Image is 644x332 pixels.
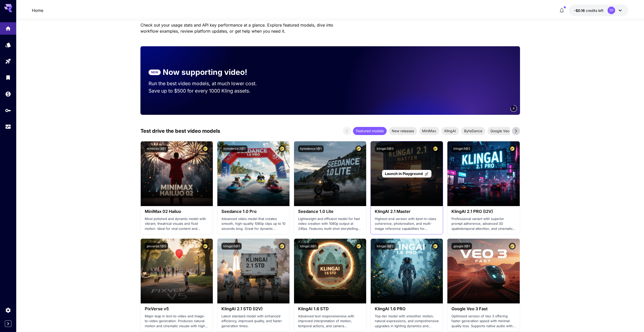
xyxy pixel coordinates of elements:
div: Usage [5,124,11,130]
div: TP [608,7,615,14]
img: alt [447,141,520,206]
div: Google Veo [487,127,512,135]
button: Certified Model – Vetted for best performance and includes a commercial license. [432,145,439,152]
button: klingai:3@2 [375,243,396,250]
button: klingai:5@2 [451,145,472,152]
h3: KlingAI 1.6 PRO [375,306,439,311]
p: Test drive the best video models [140,127,220,135]
p: Optimized version of Veo 3 offering faster generation speed with minimal quality loss. Supports n... [451,314,515,329]
img: alt [447,239,520,303]
img: alt [371,239,443,303]
p: Highest-end version with best-in-class coherence, photorealism, and multi-image reference capabil... [375,216,439,231]
span: Check out your usage stats and API key performance at a glance. Explore featured models, dive int... [140,23,333,34]
button: Certified Model – Vetted for best performance and includes a commercial license. [509,243,516,250]
nav: breadcrumb [32,7,43,13]
h3: PixVerse v5 [145,306,209,311]
button: google:3@1 [451,243,472,250]
h3: Seedance 1.0 Pro [221,209,285,214]
button: Certified Model – Vetted for best performance and includes a commercial license. [432,243,439,250]
p: Top-tier model with smoother motion, natural expressions, and comprehensive upgrades in lighting ... [375,314,439,329]
div: Wallet [5,91,11,97]
div: Settings [5,307,11,313]
div: Library [5,74,11,81]
div: Home [5,24,11,30]
h3: Google Veo 3 Fast [451,306,515,311]
button: bytedance:2@1 [221,145,247,152]
h3: KlingAI 2.1 STD (I2V) [221,306,285,311]
a: Launch in Playground [382,170,431,178]
span: -$0.16 [574,8,586,13]
button: Expand sidebar [5,320,11,327]
button: Certified Model – Vetted for best performance and includes a commercial license. [355,243,362,250]
button: klingai:3@1 [298,243,318,250]
button: Certified Model – Vetted for best performance and includes a commercial license. [279,243,285,250]
div: ByteDance [461,127,485,135]
button: Certified Model – Vetted for best performance and includes a commercial license. [279,145,285,152]
img: alt [217,239,289,303]
span: Google Veo [487,128,512,134]
p: Latest standard model with enhanced efficiency, improved quality, and faster generation times. [221,314,285,329]
img: alt [294,239,366,303]
span: New releases [389,128,417,134]
button: klingai:5@1 [221,243,242,250]
p: Run the best video models, at much lower cost. [149,80,266,87]
span: MiniMax [419,128,439,134]
button: minimax:3@1 [145,145,168,152]
img: alt [141,239,213,303]
button: Certified Model – Vetted for best performance and includes a commercial license. [202,145,209,152]
div: -$0.1624 [574,8,604,13]
img: alt [141,141,213,206]
p: Save up to $500 for every 1000 Kling assets. [149,87,266,95]
span: Featured models [353,128,387,134]
img: alt [217,141,289,206]
button: bytedance:1@1 [298,145,324,152]
div: MiniMax [419,127,439,135]
div: Models [5,42,11,48]
p: NEW [151,70,158,75]
h3: KlingAI 2.1 Master [375,209,439,214]
div: KlingAI [441,127,459,135]
h3: KlingAI 2.1 PRO (I2V) [451,209,515,214]
p: Lightweight and efficient model for fast video creation with 1080p output at 24fps. Features mult... [298,216,362,231]
div: API Keys [5,107,11,114]
p: Advanced video model that creates smooth, high-quality 1080p clips up to 10 seconds long. Great f... [221,216,285,231]
button: Certified Model – Vetted for best performance and includes a commercial license. [509,145,516,152]
div: Featured models [353,127,387,135]
span: KlingAI [441,128,459,134]
div: Playground [5,58,11,64]
img: alt [294,141,366,206]
span: 2 [513,106,514,110]
p: Advanced text responsiveness with improved interpretation of motion, temporal actions, and camera... [298,314,362,329]
p: Major leap in text-to-video and image-to-video generation. Produces natural motion and cinematic ... [145,314,209,329]
button: klingai:5@3 [375,145,396,152]
p: Now supporting video! [163,67,247,78]
p: Professional variant with superior prompt adherence, advanced 3D spatiotemporal attention, and ci... [451,216,515,231]
p: Most polished and dynamic model with vibrant, theatrical visuals and fluid motion. Ideal for vira... [145,216,209,231]
h3: KlingAI 1.6 STD [298,306,362,311]
a: Home [32,7,43,13]
button: Certified Model – Vetted for best performance and includes a commercial license. [202,243,209,250]
h3: Seedance 1.0 Lite [298,209,362,214]
button: -$0.1624TP [569,5,628,16]
div: New releases [389,127,417,135]
button: Certified Model – Vetted for best performance and includes a commercial license. [355,145,362,152]
h3: MiniMax 02 Hailuo [145,209,209,214]
span: Launch in Playground [385,171,423,176]
span: ByteDance [461,128,485,134]
button: pixverse:1@5 [145,243,168,250]
span: credits left [586,8,604,13]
